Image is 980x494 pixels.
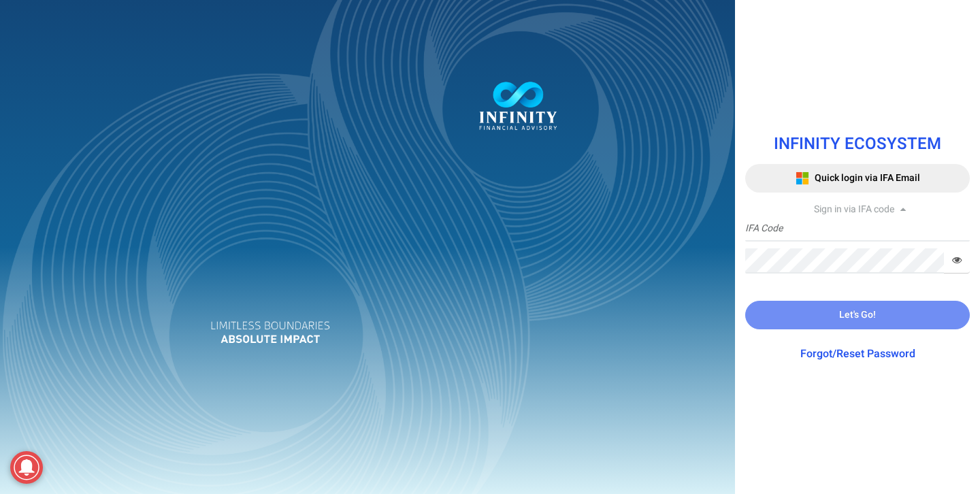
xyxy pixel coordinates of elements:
input: IFA Code [745,216,970,242]
button: Let's Go! [745,301,970,329]
span: Sign in via IFA code [814,202,894,216]
div: Sign in via IFA code [745,203,970,216]
span: Let's Go! [839,308,876,322]
h1: INFINITY ECOSYSTEM [745,135,970,153]
span: Quick login via IFA Email [815,171,920,185]
a: Forgot/Reset Password [800,346,915,362]
button: Quick login via IFA Email [745,164,970,193]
